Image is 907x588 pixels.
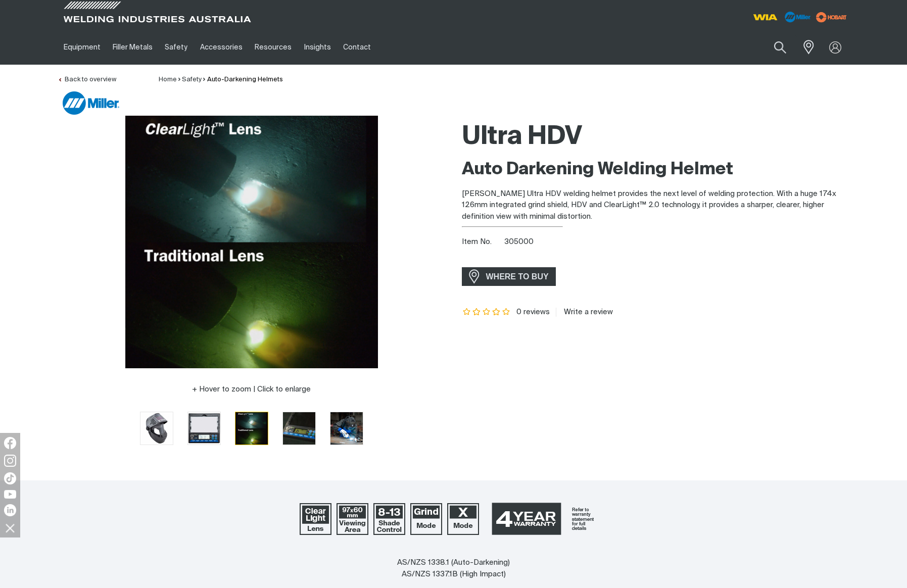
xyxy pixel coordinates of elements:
a: Safety [182,76,202,83]
span: WHERE TO BUY [480,269,555,285]
button: Hover to zoom | Click to enlarge [186,383,317,396]
img: 97x60mm Viewing Area [337,503,368,535]
img: miller [813,10,850,25]
h2: Auto Darkening Welding Helmet [462,159,850,181]
a: Auto-Darkening Helmets [207,76,283,83]
button: Go to slide 3 [235,412,268,445]
img: Ultra HDV [140,412,173,445]
img: hide socials [2,519,19,536]
h1: Ultra HDV [462,121,850,154]
button: Go to slide 5 [330,412,363,445]
span: 0 reviews [516,308,550,316]
a: Filler Metals [107,30,159,65]
a: Contact [337,30,377,65]
img: TikTok [4,472,16,484]
a: Resources [249,30,298,65]
img: LinkedIn [4,504,16,516]
div: AS/NZS 1338.1 (Auto-Darkening) AS/NZS 1337.1B (High Impact) [397,557,510,580]
img: Facebook [4,437,16,449]
a: Safety [159,30,194,65]
span: Rating: {0} [462,309,511,316]
a: Equipment [58,30,107,65]
nav: Breadcrumb [159,75,283,85]
img: Ultra HDV [188,412,220,445]
a: WHERE TO BUY [462,267,556,286]
a: 4 Year Warranty [484,498,607,540]
button: Go to slide 2 [187,412,221,445]
img: YouTube [4,490,16,499]
a: Home [159,76,177,83]
img: ClearLight Lens Technology [300,503,331,535]
p: [PERSON_NAME] Ultra HDV welding helmet provides the next level of welding protection. With a huge... [462,188,850,223]
img: Lens Grind Mode [410,503,442,535]
a: Write a review [556,308,613,317]
button: Search products [763,35,797,59]
img: Ultra HDV [125,116,378,368]
input: Product name or item number... [750,35,797,59]
img: Ultra HDV [330,412,363,445]
img: Welding Shade 8-12.5 [373,503,405,535]
button: Go to slide 1 [140,412,173,445]
a: Insights [298,30,337,65]
a: Accessories [194,30,249,65]
img: Instagram [4,455,16,467]
button: Go to slide 4 [282,412,316,445]
span: Item No. [462,236,503,248]
img: Ultra HDV [235,412,268,445]
nav: Main [58,30,652,65]
img: Lens X-Mode [447,503,479,535]
img: Ultra HDV [283,412,315,445]
a: Back to overview of Auto-Darkening Helmets [58,76,116,83]
span: 305000 [504,238,534,246]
